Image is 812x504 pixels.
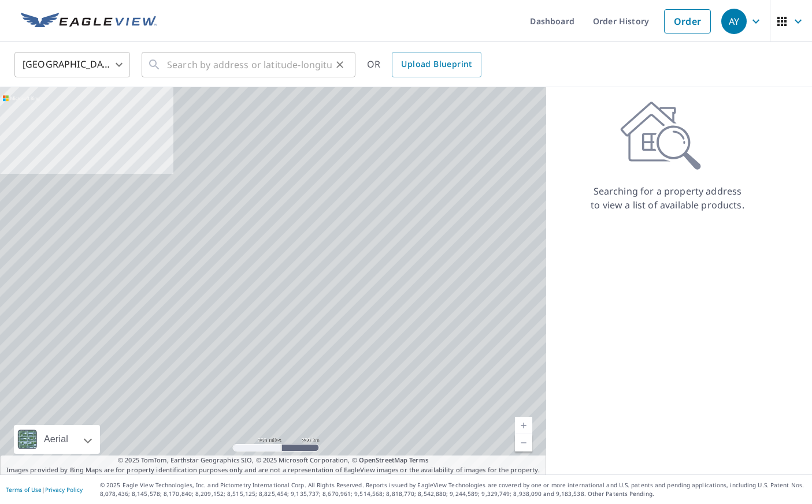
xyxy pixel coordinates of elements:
div: AY [721,9,747,34]
img: EV Logo [21,13,157,30]
a: Current Level 5, Zoom Out [515,434,532,451]
a: Current Level 5, Zoom In [515,417,532,434]
div: Aerial [14,425,100,454]
p: Searching for a property address to view a list of available products. [590,184,745,212]
a: OpenStreetMap [359,456,407,464]
div: OR [367,52,481,77]
a: Upload Blueprint [392,52,481,77]
span: Upload Blueprint [401,57,472,72]
span: © 2025 TomTom, Earthstar Geographics SIO, © 2025 Microsoft Corporation, © [118,456,428,465]
p: © 2025 Eagle View Technologies, Inc. and Pictometry International Corp. All Rights Reserved. Repo... [100,481,806,498]
p: | [6,486,83,493]
a: Terms of Use [6,486,42,494]
a: Terms [409,456,428,464]
a: Order [664,9,711,33]
a: Privacy Policy [45,486,83,494]
div: [GEOGRAPHIC_DATA] [14,48,130,81]
div: Aerial [40,425,72,454]
input: Search by address or latitude-longitude [167,48,332,81]
button: Clear [332,57,348,73]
